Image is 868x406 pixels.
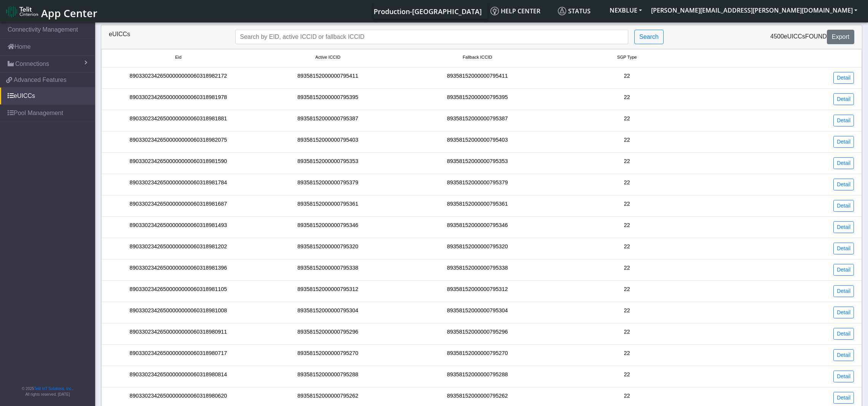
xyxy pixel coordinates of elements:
button: [PERSON_NAME][EMAIL_ADDRESS][PERSON_NAME][DOMAIN_NAME] [647,3,862,17]
div: 22 [552,243,702,254]
span: Production-[GEOGRAPHIC_DATA] [374,7,482,16]
div: 89358152000000795304 [253,307,403,318]
div: 89358152000000795395 [253,93,403,105]
img: status.svg [558,7,566,15]
a: Detail [833,200,854,212]
div: 89033023426500000000060318981590 [104,157,253,169]
div: 89033023426500000000060318982075 [104,136,253,148]
div: 89033023426500000000060318981687 [104,200,253,212]
a: Detail [833,307,854,318]
div: 89358152000000795361 [253,200,403,212]
div: 89358152000000795346 [253,221,403,233]
div: 89358152000000795338 [403,264,552,276]
a: Your current platform instance [373,3,481,19]
div: 89358152000000795312 [253,285,403,297]
a: Detail [833,221,854,233]
a: Detail [833,285,854,297]
a: Detail [833,349,854,361]
a: Detail [833,264,854,276]
span: Active ICCID [315,54,341,61]
div: 22 [552,136,702,148]
div: 22 [552,179,702,190]
div: eUICCs [103,30,229,44]
div: 89358152000000795270 [253,349,403,361]
span: found [805,33,827,40]
img: knowledge.svg [491,7,499,15]
div: 89358152000000795361 [403,200,552,212]
span: Status [558,7,591,15]
a: Help center [487,3,555,19]
div: 22 [552,115,702,126]
span: Eid [175,54,182,61]
button: Search [634,30,664,44]
a: Detail [833,371,854,382]
div: 89358152000000795320 [253,243,403,254]
span: Advanced Features [14,75,67,85]
div: 89358152000000795270 [403,349,552,361]
div: 89033023426500000000060318981784 [104,179,253,190]
div: 89358152000000795312 [403,285,552,297]
div: 89358152000000795262 [403,392,552,404]
span: SGP Type [617,54,637,61]
a: Detail [833,136,854,148]
div: 89358152000000795304 [403,307,552,318]
div: 22 [552,285,702,297]
div: 89358152000000795395 [403,93,552,105]
div: 89033023426500000000060318981105 [104,285,253,297]
div: 22 [552,371,702,382]
span: Fallback ICCID [463,54,492,61]
div: 89358152000000795387 [253,115,403,126]
div: 89358152000000795403 [403,136,552,148]
div: 22 [552,264,702,276]
a: App Center [6,3,96,19]
div: 89033023426500000000060318980717 [104,349,253,361]
div: 22 [552,221,702,233]
a: Detail [833,93,854,105]
span: Help center [491,7,540,15]
div: 89358152000000795379 [253,179,403,190]
div: 89033023426500000000060318981978 [104,93,253,105]
div: 22 [552,200,702,212]
div: 89358152000000795379 [403,179,552,190]
span: 4500 [770,33,784,40]
div: 89358152000000795387 [403,115,552,126]
div: 89358152000000795288 [403,371,552,382]
div: 89358152000000795296 [253,328,403,340]
div: 89033023426500000000060318980911 [104,328,253,340]
div: 22 [552,328,702,340]
div: 89358152000000795296 [403,328,552,340]
span: eUICCs [784,33,805,40]
div: 89033023426500000000060318980814 [104,371,253,382]
span: Connections [15,59,49,69]
div: 22 [552,307,702,318]
a: Status [555,3,605,19]
input: Search... [235,30,629,44]
span: App Center [41,6,97,20]
div: 89358152000000795411 [253,72,403,84]
div: 89033023426500000000060318980620 [104,392,253,404]
button: NEXBLUE [605,3,647,17]
button: Export [827,30,854,44]
a: Detail [833,72,854,84]
div: 22 [552,72,702,84]
div: 89358152000000795338 [253,264,403,276]
div: 89358152000000795353 [403,157,552,169]
a: Detail [833,179,854,190]
img: logo-telit-cinterion-gw-new.png [6,5,38,18]
div: 89358152000000795353 [253,157,403,169]
div: 22 [552,157,702,169]
div: 89358152000000795403 [253,136,403,148]
div: 89358152000000795346 [403,221,552,233]
div: 89033023426500000000060318981396 [104,264,253,276]
a: Detail [833,157,854,169]
div: 89033023426500000000060318981202 [104,243,253,254]
div: 89358152000000795320 [403,243,552,254]
a: Detail [833,243,854,254]
a: Detail [833,328,854,340]
div: 22 [552,392,702,404]
a: Telit IoT Solutions, Inc. [34,387,72,391]
a: Detail [833,115,854,126]
div: 89358152000000795262 [253,392,403,404]
div: 89033023426500000000060318981008 [104,307,253,318]
div: 89358152000000795288 [253,371,403,382]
